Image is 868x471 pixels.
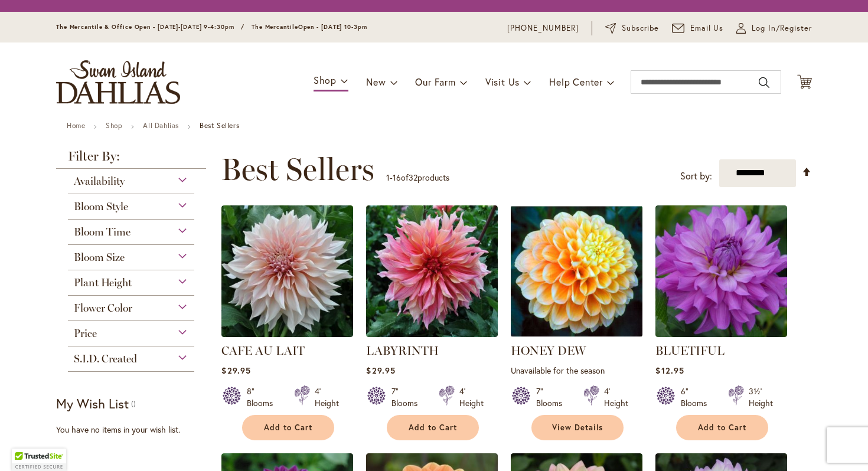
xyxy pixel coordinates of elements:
p: Unavailable for the season [511,365,642,376]
a: Bluetiful [655,328,787,339]
span: Open - [DATE] 10-3pm [298,23,367,31]
span: Our Farm [415,76,455,88]
button: Add to Cart [242,415,334,440]
span: Add to Cart [698,423,746,433]
span: 1 [386,172,390,183]
button: Search [759,73,769,92]
strong: My Wish List [56,395,129,412]
div: 3½' Height [749,385,773,409]
span: Visit Us [485,76,520,88]
span: Add to Cart [264,423,312,433]
span: Email Us [690,22,724,34]
span: Bloom Time [74,225,130,238]
a: View Details [531,415,624,440]
span: Log In/Register [752,22,812,34]
span: 32 [409,172,417,183]
div: 4' Height [604,385,628,409]
p: - of products [386,168,449,187]
div: 4' Height [315,385,339,409]
a: Shop [106,121,122,130]
a: Subscribe [605,22,659,34]
a: store logo [56,60,180,104]
a: BLUETIFUL [655,344,725,358]
div: You have no items in your wish list. [56,424,214,436]
span: Subscribe [622,22,659,34]
span: 16 [393,172,401,183]
div: 4' Height [459,385,484,409]
a: Home [67,121,85,130]
span: Help Center [549,76,603,88]
span: Shop [314,74,337,86]
span: Price [74,327,97,340]
label: Sort by: [680,165,712,187]
span: Flower Color [74,302,132,315]
a: Café Au Lait [221,328,353,339]
a: Log In/Register [736,22,812,34]
a: All Dahlias [143,121,179,130]
span: $29.95 [221,365,250,376]
span: $29.95 [366,365,395,376]
a: HONEY DEW [511,344,586,358]
a: [PHONE_NUMBER] [507,22,579,34]
span: Best Sellers [221,152,374,187]
div: 8" Blooms [247,385,280,409]
div: TrustedSite Certified [12,449,66,471]
img: Bluetiful [655,205,787,337]
button: Add to Cart [676,415,768,440]
a: CAFE AU LAIT [221,344,305,358]
img: Honey Dew [511,205,642,337]
strong: Filter By: [56,150,206,169]
a: Email Us [672,22,724,34]
img: Café Au Lait [221,205,353,337]
span: Plant Height [74,276,132,289]
a: LABYRINTH [366,344,439,358]
div: 7" Blooms [536,385,569,409]
div: 6" Blooms [681,385,714,409]
span: Add to Cart [409,423,457,433]
span: New [366,76,386,88]
img: Labyrinth [366,205,498,337]
span: View Details [552,423,603,433]
span: The Mercantile & Office Open - [DATE]-[DATE] 9-4:30pm / The Mercantile [56,23,298,31]
span: $12.95 [655,365,684,376]
strong: Best Sellers [200,121,239,130]
button: Add to Cart [387,415,479,440]
a: Labyrinth [366,328,498,339]
span: Bloom Style [74,200,128,213]
div: 7" Blooms [391,385,425,409]
span: Availability [74,175,125,188]
a: Honey Dew [511,328,642,339]
span: Bloom Size [74,251,125,264]
span: S.I.D. Created [74,352,137,365]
